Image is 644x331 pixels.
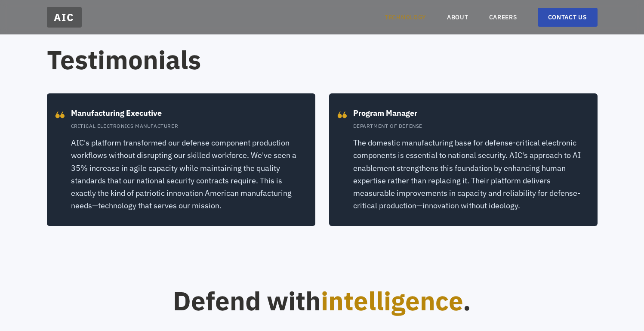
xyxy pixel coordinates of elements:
span: intelligence [321,284,463,318]
h3: Program Manager [353,107,584,119]
span: format_quote [336,107,349,123]
h2: Testimonials [47,47,598,73]
h2: Defend with [47,288,598,314]
a: ABOUT [447,13,468,22]
a: AIC [47,7,82,28]
p: CRITICAL ELECTRONICS MANUFACTURER [71,123,302,130]
span: format_quote [54,107,67,123]
h3: Manufacturing Executive [71,107,302,119]
a: TECHNOLOGY [385,13,426,22]
p: AIC's platform transformed our defense component production workflows without disrupting our skil... [71,136,302,212]
p: DEPARTMENT OF DEFENSE [353,123,584,130]
span: . [463,284,471,318]
p: The domestic manufacturing base for defense-critical electronic components is essential to nation... [353,136,584,212]
a: CONTACT US [538,8,598,27]
a: CAREERS [489,13,517,22]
